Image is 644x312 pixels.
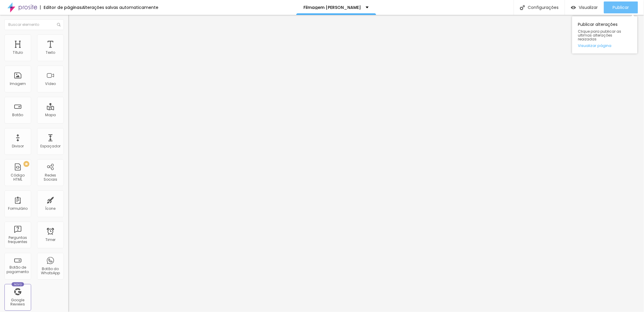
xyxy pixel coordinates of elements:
div: Mapa [45,113,56,117]
div: Botão de pagamento [6,265,29,274]
div: Texto [46,51,55,55]
div: Timer [45,238,55,242]
iframe: Editor [68,15,644,312]
div: Divisor [12,144,24,148]
img: Icone [57,23,61,26]
div: Espaçador [40,144,61,148]
input: Buscar elemento [4,19,64,30]
div: Google Reviews [6,298,29,307]
div: Ícone [45,207,56,211]
div: Título [13,51,23,55]
div: Perguntas frequentes [6,236,29,244]
div: Vídeo [45,82,56,86]
div: Formulário [8,207,28,211]
span: Publicar [613,5,629,10]
div: Redes Sociais [39,173,62,182]
button: Visualizar [565,1,604,13]
div: Botão do WhatsApp [39,267,62,275]
span: Clique para publicar as ultimas alterações reaizadas [578,29,632,41]
p: Filmagem [PERSON_NAME] [304,5,361,10]
img: Icone [520,5,525,10]
div: Botão [12,113,23,117]
div: Imagem [10,82,26,86]
span: Visualizar [579,5,598,10]
img: view-1.svg [571,5,576,10]
div: Código HTML [6,173,29,182]
button: Publicar [604,1,638,13]
a: Visualizar página [578,44,632,48]
div: Publicar alterações [572,16,637,53]
div: Alterações salvas automaticamente [82,5,158,10]
div: Editor de páginas [40,5,82,10]
div: Novo [12,282,24,286]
